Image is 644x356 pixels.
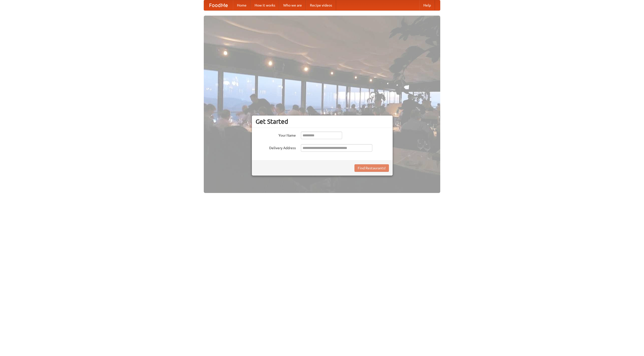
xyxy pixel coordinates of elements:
a: FoodMe [204,0,233,10]
a: Who we are [279,0,306,10]
a: Help [419,0,435,10]
button: Find Restaurants! [354,164,389,172]
label: Delivery Address [256,144,296,150]
label: Your Name [256,132,296,138]
a: How it works [251,0,279,10]
a: Home [233,0,251,10]
h3: Get Started [256,118,389,125]
a: Recipe videos [306,0,336,10]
